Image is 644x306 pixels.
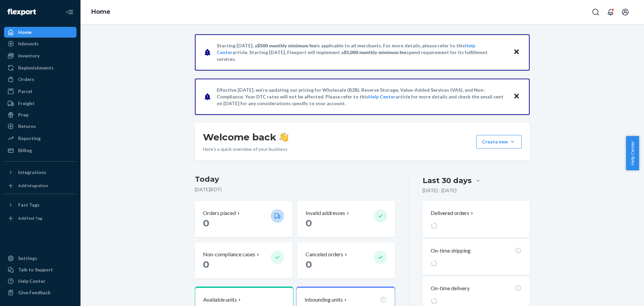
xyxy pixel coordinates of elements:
[195,201,292,237] button: Orders placed 0
[4,98,76,109] a: Freight
[217,87,507,107] p: Effective [DATE], we're updating our pricing for Wholesale (B2B), Reserve Storage, Value-Added Se...
[18,112,29,118] div: Prep
[298,201,395,237] button: Invalid addresses 0
[298,243,395,278] button: Canceled orders 0
[18,100,35,107] div: Freight
[306,259,312,270] span: 0
[63,5,76,19] button: Close Navigation
[431,285,470,292] p: On-time delivery
[4,200,76,210] button: Fast Tags
[18,202,40,208] div: Fast Tags
[4,62,76,73] a: Replenishments
[257,43,316,48] span: $500 monthly minimum fee
[18,169,46,176] div: Integrations
[306,209,345,217] p: Invalid addresses
[4,110,76,120] a: Prep
[203,217,209,229] span: 0
[18,289,51,296] div: Give Feedback
[195,243,292,278] button: Non-compliance cases 0
[18,183,48,188] div: Add Integration
[619,5,632,19] button: Open account menu
[4,167,76,178] button: Integrations
[306,217,312,229] span: 0
[4,145,76,156] a: Billing
[4,86,76,97] a: Parcel
[18,215,42,221] div: Add Fast Tag
[217,42,507,62] p: Starting [DATE], a is applicable to all merchants. For more details, please refer to this article...
[626,136,639,170] button: Help Center
[423,175,472,186] div: Last 30 days
[18,123,36,130] div: Returns
[18,135,41,142] div: Reporting
[91,8,110,15] a: Home
[203,259,209,270] span: 0
[18,88,32,95] div: Parcel
[18,64,54,71] div: Replenishments
[18,40,39,47] div: Inbounds
[368,94,395,99] a: Help Center
[18,266,53,273] div: Talk to Support
[604,5,617,19] button: Open notifications
[18,255,37,262] div: Settings
[4,253,76,264] a: Settings
[4,121,76,132] a: Returns
[203,296,237,304] p: Available units
[512,92,521,101] button: Close
[431,209,475,217] button: Delivered orders
[18,278,45,285] div: Help Center
[203,131,288,143] h1: Welcome back
[203,209,236,217] p: Orders placed
[203,146,288,152] p: Here’s a quick overview of your business
[18,29,32,36] div: Home
[279,132,288,142] img: hand-wave emoji
[423,187,457,194] p: [DATE] - [DATE]
[4,180,76,191] a: Add Integration
[18,76,34,83] div: Orders
[18,147,32,154] div: Billing
[4,287,76,298] button: Give Feedback
[4,264,76,275] a: Talk to Support
[305,296,343,304] p: Inbounding units
[512,47,521,57] button: Close
[4,133,76,144] a: Reporting
[86,2,116,22] ol: breadcrumbs
[195,186,395,193] p: [DATE] ( EDT )
[7,9,36,15] img: Flexport logo
[4,74,76,85] a: Orders
[589,5,602,19] button: Open Search Box
[4,27,76,38] a: Home
[306,251,343,258] p: Canceled orders
[18,52,40,59] div: Inventory
[431,247,471,255] p: On-time shipping
[476,135,522,148] button: Create new
[4,50,76,61] a: Inventory
[344,49,407,55] span: $5,000 monthly minimum fee
[203,251,255,258] p: Non-compliance cases
[195,174,395,185] h3: Today
[4,213,76,224] a: Add Fast Tag
[4,276,76,287] a: Help Center
[4,38,76,49] a: Inbounds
